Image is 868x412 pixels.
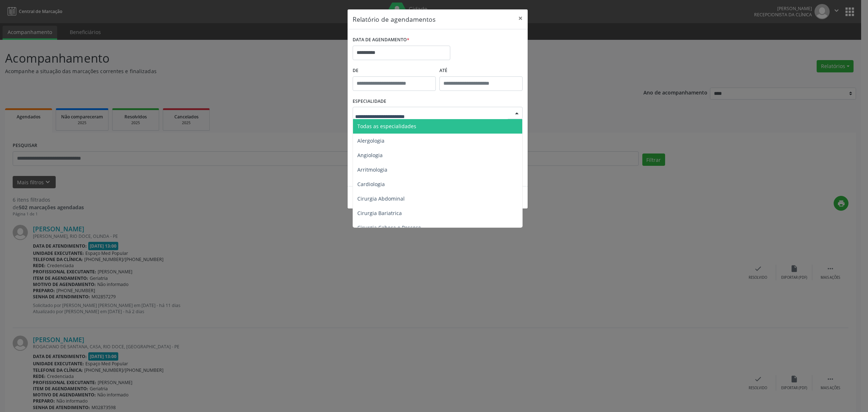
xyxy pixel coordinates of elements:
span: Cirurgia Cabeça e Pescoço [357,224,421,231]
span: Cardiologia [357,181,385,188]
label: ATÉ [439,65,523,76]
button: Close [513,9,528,27]
h5: Relatório de agendamentos [353,14,435,24]
span: Cirurgia Bariatrica [357,210,402,216]
label: ESPECIALIDADE [353,96,386,107]
label: De [353,65,436,76]
label: DATA DE AGENDAMENTO [353,34,409,46]
span: Alergologia [357,137,384,144]
span: Cirurgia Abdominal [357,195,405,202]
span: Todas as especialidades [357,123,416,130]
span: Angiologia [357,152,383,159]
span: Arritmologia [357,166,387,173]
